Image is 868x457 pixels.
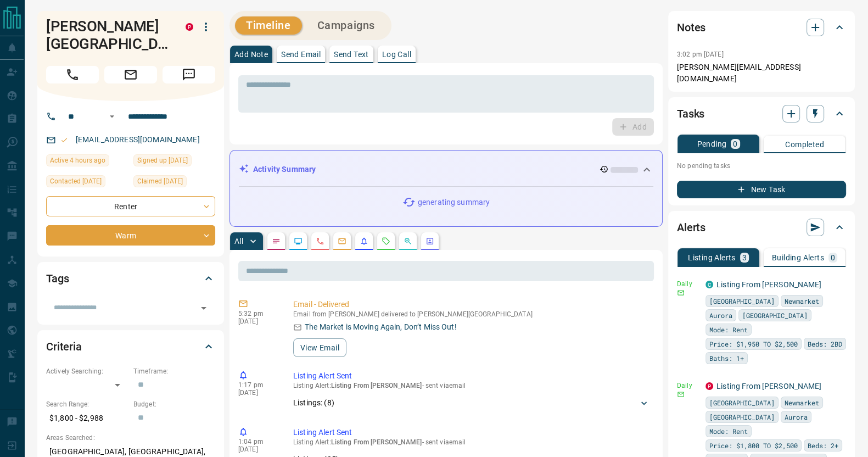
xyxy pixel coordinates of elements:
p: Listing Alert Sent [293,370,649,382]
a: Listing From [PERSON_NAME] [716,280,821,289]
svg: Calls [316,237,324,246]
span: Newmarket [785,397,819,408]
p: $1,800 - $2,988 [46,409,128,427]
svg: Opportunities [404,237,412,246]
button: View Email [293,338,346,357]
svg: Lead Browsing Activity [294,237,303,246]
p: Send Email [281,51,321,58]
p: Pending [697,140,726,148]
div: Fri Aug 15 2025 [46,175,128,191]
a: Listing From [PERSON_NAME] [716,382,821,391]
button: Open [196,300,211,316]
p: 5:32 pm [238,310,277,317]
p: 1:17 pm [238,381,277,389]
p: The Market is Moving Again, Don’t Miss Out! [305,321,457,333]
div: property.ca [186,23,193,31]
p: Add Note [234,51,268,58]
span: Active 4 hours ago [50,155,105,166]
span: Email [104,66,157,83]
span: Beds: 2+ [808,440,838,451]
p: Listing Alert : - sent via email [293,382,649,389]
span: Aurora [709,310,732,321]
span: Aurora [785,411,808,422]
div: Thu Jul 31 2025 [133,154,215,170]
div: Mon Aug 18 2025 [46,154,128,170]
p: All [234,237,243,245]
h2: Tags [46,270,69,287]
span: [GEOGRAPHIC_DATA] [709,411,775,422]
p: Timeframe: [133,366,215,376]
p: [PERSON_NAME][EMAIL_ADDRESS][DOMAIN_NAME] [677,62,846,85]
h2: Criteria [46,338,82,355]
p: Email from [PERSON_NAME] delivered to [PERSON_NAME][GEOGRAPHIC_DATA] [293,310,649,318]
p: 1:04 pm [238,438,277,445]
span: Beds: 2BD [808,338,842,349]
svg: Notes [272,237,281,246]
svg: Listing Alerts [360,237,368,246]
p: Daily [677,279,699,289]
p: 0 [831,254,835,261]
svg: Agent Actions [425,237,434,246]
p: No pending tasks [677,158,846,174]
p: 0 [733,140,737,148]
p: Actively Searching: [46,366,128,376]
p: [DATE] [238,445,277,453]
h1: [PERSON_NAME][GEOGRAPHIC_DATA] [46,18,169,53]
span: Newmarket [785,296,819,306]
span: Call [46,66,99,83]
svg: Email Valid [60,136,68,144]
svg: Emails [338,237,346,246]
span: Mode: Rent [709,426,748,437]
p: Completed [785,141,824,148]
div: Tasks [677,101,846,127]
span: Listing From [PERSON_NAME] [331,438,422,446]
div: Renter [46,196,215,216]
p: Areas Searched: [46,433,215,443]
button: Campaigns [306,16,386,35]
p: Log Call [382,51,411,58]
div: Listings: (8) [293,393,649,413]
span: Message [163,66,215,83]
button: Open [105,110,119,123]
p: Budget: [133,399,215,409]
div: property.ca [705,382,713,390]
span: Price: $1,800 TO $2,500 [709,440,798,451]
span: [GEOGRAPHIC_DATA] [709,296,775,306]
p: Listing Alert : - sent via email [293,438,649,446]
h2: Alerts [677,219,705,236]
p: generating summary [418,197,490,208]
div: Tags [46,265,215,292]
p: Daily [677,381,699,391]
div: Activity Summary [239,159,653,180]
p: Email - Delivered [293,299,649,310]
p: Search Range: [46,399,128,409]
p: 3 [742,254,747,261]
a: [EMAIL_ADDRESS][DOMAIN_NAME] [76,135,200,144]
p: Listing Alerts [688,254,736,261]
span: Claimed [DATE] [137,176,183,187]
p: [DATE] [238,389,277,397]
span: Baths: 1+ [709,353,744,364]
button: New Task [677,181,846,198]
p: Listings: ( 8 ) [293,397,334,409]
span: Contacted [DATE] [50,176,102,187]
svg: Email [677,289,685,297]
p: 3:02 pm [DATE] [677,51,724,58]
svg: Requests [382,237,390,246]
span: Price: $1,950 TO $2,500 [709,338,798,349]
span: Signed up [DATE] [137,155,188,166]
div: Notes [677,14,846,41]
span: [GEOGRAPHIC_DATA] [709,397,775,408]
p: Activity Summary [253,164,316,175]
h2: Notes [677,19,705,36]
span: Mode: Rent [709,324,748,335]
button: Timeline [235,16,302,35]
p: [DATE] [238,317,277,325]
div: Warm [46,225,215,246]
div: condos.ca [705,281,713,288]
p: Listing Alert Sent [293,427,649,438]
span: [GEOGRAPHIC_DATA] [742,310,808,321]
p: Building Alerts [772,254,824,261]
div: Criteria [46,333,215,360]
span: Listing From [PERSON_NAME] [331,382,422,389]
